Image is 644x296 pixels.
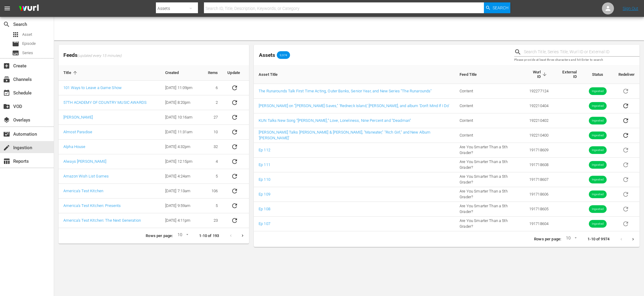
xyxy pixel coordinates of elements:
[201,95,223,110] td: 2
[589,163,606,167] span: Ingested
[3,116,10,124] span: Overlays
[3,89,10,97] span: Schedule
[3,131,10,138] span: Automation
[259,177,270,182] a: Ep 110
[589,104,606,108] span: Ingested
[614,65,639,84] th: Redeliver
[618,162,633,167] span: Asset is in future lineups. Remove all episodes that contain this asset before redelivering
[201,213,223,228] td: 23
[63,130,92,134] a: Almost Paradise
[22,32,32,38] span: Asset
[63,189,103,193] a: America's Test Kitchen
[563,235,578,244] div: 10
[259,207,270,211] a: Ep 108
[623,6,638,11] a: Sign Out
[160,154,201,169] td: [DATE] 12:15pm
[63,218,141,223] a: America's Test Kitchen: The Next Generation
[223,65,249,81] th: Update
[3,76,10,83] span: Channels
[455,65,523,84] th: Feed Title
[201,81,223,95] td: 6
[12,31,19,38] span: Asset
[201,169,223,184] td: 5
[455,143,523,158] td: Are You Smarter Than a 5th Grader?
[160,95,201,110] td: [DATE] 8:20pm
[455,128,523,143] td: Content
[523,143,553,158] td: 191718609
[201,184,223,199] td: 106
[22,50,33,56] span: Series
[627,233,639,245] button: Next page
[259,118,411,123] a: KUN Talks New Song “[PERSON_NAME],” Love, Loneliness, Nine Percent and "Deadman"
[12,40,19,48] span: Episode
[14,2,43,16] img: ans4CAIJ8jUAAAAAAAAAAAAAAAAAAAAAAAAgQb4GAAAAAAAAAAAAAAAAAAAAAAAAJMjXAAAAAAAAAAAAAAAAAAAAAAAAgAT5G...
[160,110,201,125] td: [DATE] 10:16am
[523,84,553,99] td: 192277124
[165,70,187,76] span: Created
[259,103,449,108] a: [PERSON_NAME] on "[PERSON_NAME] Saves," ‘Redneck Island,’ [PERSON_NAME], and album ‘Don’t Mind If...
[160,81,201,95] td: [DATE] 11:09pm
[523,99,553,113] td: 192210404
[589,119,606,123] span: Ingested
[199,233,219,239] p: 1-10 of 193
[3,62,10,69] span: Create
[528,70,548,79] span: Wurl ID
[146,233,173,239] p: Rows per page:
[63,203,121,208] a: America's Test Kitchen: Presents
[201,154,223,169] td: 4
[160,140,201,154] td: [DATE] 4:32pm
[3,21,10,28] span: Search
[455,113,523,128] td: Content
[63,70,79,76] span: Title
[77,54,122,58] span: (updated every 15 minutes)
[4,5,11,12] span: menu
[589,192,606,197] span: Ingested
[618,177,633,181] span: Asset is in future lineups. Remove all episodes that contain this asset before redelivering
[553,65,582,84] th: External ID
[201,65,223,81] th: Items
[3,158,10,165] span: Reports
[455,202,523,217] td: Are You Smarter Than a 5th Grader?
[523,217,553,231] td: 191718604
[589,207,606,211] span: Ingested
[589,148,606,153] span: Ingested
[160,199,201,213] td: [DATE] 9:59am
[455,187,523,202] td: Are You Smarter Than a 5th Grader?
[277,53,290,57] span: 9,974
[523,128,553,143] td: 192210400
[160,125,201,140] td: [DATE] 11:31am
[589,222,606,226] span: Ingested
[455,84,523,99] td: Content
[63,174,109,178] a: Amazon Wish List Games
[455,217,523,231] td: Are You Smarter Than a 5th Grader?
[259,72,286,77] span: Asset Title
[201,110,223,125] td: 27
[524,48,639,57] input: Search Title, Series Title, Wurl ID or External ID
[455,158,523,172] td: Are You Smarter Than a 5th Grader?
[63,144,86,149] a: Alpha House
[523,187,553,202] td: 191718606
[175,231,190,240] div: 10
[160,213,201,228] td: [DATE] 4:11pm
[63,85,122,90] a: 101 Ways to Leave a Game Show
[523,113,553,128] td: 192210402
[523,172,553,187] td: 191718607
[523,158,553,172] td: 191718608
[59,65,249,228] table: sticky table
[201,140,223,154] td: 32
[455,172,523,187] td: Are You Smarter Than a 5th Grader?
[201,125,223,140] td: 10
[534,236,561,242] p: Rows per page:
[63,115,93,119] a: [PERSON_NAME]
[589,133,606,138] span: Ingested
[589,89,606,94] span: Ingested
[582,65,614,84] th: Status
[618,88,633,93] span: Asset is in future lineups. Remove all episodes that contain this asset before redelivering
[259,148,270,152] a: Ep 112
[618,147,633,152] span: Asset is in future lineups. Remove all episodes that contain this asset before redelivering
[259,221,270,226] a: Ep 107
[588,236,609,242] p: 1-10 of 9974
[523,202,553,217] td: 191718605
[22,41,36,47] span: Episode
[259,162,270,167] a: Ep 111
